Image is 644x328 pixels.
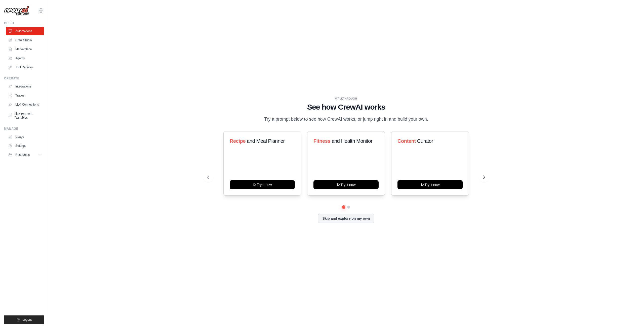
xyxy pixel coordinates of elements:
span: and Meal Planner [247,138,285,144]
a: Integrations [6,82,44,90]
a: Environment Variables [6,110,44,122]
span: Logout [22,318,32,322]
a: Settings [6,142,44,150]
a: Crew Studio [6,36,44,44]
span: Recipe [230,138,246,144]
button: Resources [6,151,44,159]
div: Build [4,21,44,25]
a: Traces [6,91,44,100]
span: Resources [15,153,30,157]
div: Operate [4,76,44,80]
span: Curator [417,138,433,144]
div: WALKTHROUGH [207,97,485,101]
button: Try it now [313,180,379,189]
a: Automations [6,27,44,35]
a: Tool Registry [6,63,44,71]
a: Usage [6,133,44,141]
div: Manage [4,127,44,131]
a: Agents [6,54,44,62]
button: Try it now [230,180,295,189]
img: Logo [4,6,29,15]
button: Skip and explore on my own [318,214,374,223]
h1: See how CrewAI works [207,103,485,112]
span: Content [397,138,416,144]
a: LLM Connections [6,101,44,109]
span: Fitness [313,138,330,144]
button: Try it now [397,180,463,189]
p: Try a prompt below to see how CrewAI works, or jump right in and build your own. [262,116,431,123]
button: Logout [4,315,44,324]
a: Marketplace [6,45,44,53]
span: and Health Monitor [332,138,373,144]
